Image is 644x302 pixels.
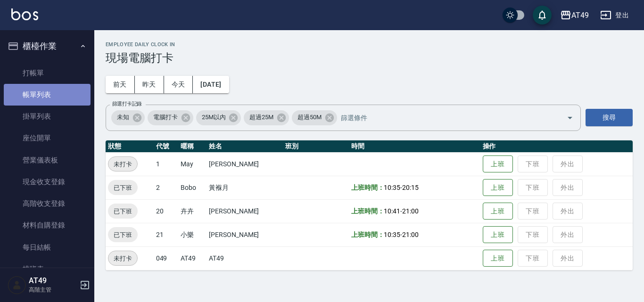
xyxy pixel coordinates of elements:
button: Open [562,110,578,125]
button: 昨天 [135,76,164,93]
td: 1 [154,152,179,176]
div: 電腦打卡 [148,110,193,125]
td: AT49 [178,246,206,270]
th: 時間 [349,140,480,153]
div: 25M以內 [196,110,241,125]
img: Person [8,276,26,294]
td: 黃褓月 [206,176,283,199]
button: 今天 [164,76,193,93]
td: May [178,152,206,176]
td: Bobo [178,176,206,199]
button: 上班 [483,203,513,220]
span: 10:35 [384,184,400,191]
a: 營業儀表板 [4,149,91,171]
span: 20:15 [402,184,419,191]
button: 上班 [483,226,513,244]
button: 櫃檯作業 [4,34,91,58]
td: [PERSON_NAME] [206,152,283,176]
span: 10:41 [384,207,400,215]
div: 未知 [111,110,145,125]
div: AT49 [571,9,589,21]
a: 座位開單 [4,127,91,149]
span: 未打卡 [108,253,137,263]
td: AT49 [206,246,283,270]
b: 上班時間： [351,184,384,191]
h2: Employee Daily Clock In [106,41,633,48]
span: 未知 [111,113,135,122]
a: 現金收支登錄 [4,171,91,193]
h5: AT49 [29,276,77,286]
p: 高階主管 [29,286,77,294]
th: 操作 [480,140,633,153]
th: 代號 [154,140,179,153]
button: 上班 [483,155,513,173]
td: 2 [154,176,179,199]
button: save [533,6,552,24]
td: 20 [154,199,179,223]
td: [PERSON_NAME] [206,223,283,246]
span: 10:35 [384,231,400,238]
a: 掛單列表 [4,106,91,127]
td: 卉卉 [178,199,206,223]
span: 21:00 [402,231,419,238]
a: 打帳單 [4,62,91,84]
span: 已下班 [108,206,138,216]
td: 049 [154,246,179,270]
div: 超過25M [244,110,289,125]
a: 帳單列表 [4,84,91,106]
td: - [349,223,480,246]
button: 上班 [483,179,513,196]
a: 每日結帳 [4,237,91,258]
img: Logo [11,8,38,20]
label: 篩選打卡記錄 [112,100,142,107]
td: - [349,199,480,223]
span: 超過50M [292,113,327,122]
td: 小樂 [178,223,206,246]
button: AT49 [556,6,593,25]
td: [PERSON_NAME] [206,199,283,223]
a: 高階收支登錄 [4,193,91,214]
button: [DATE] [193,76,229,93]
span: 25M以內 [196,113,231,122]
th: 班別 [283,140,348,153]
button: 前天 [106,76,135,93]
b: 上班時間： [351,207,384,215]
td: - [349,176,480,199]
input: 篩選條件 [339,109,550,126]
span: 已下班 [108,183,138,193]
td: 21 [154,223,179,246]
span: 已下班 [108,230,138,240]
span: 電腦打卡 [148,113,183,122]
h3: 現場電腦打卡 [106,51,633,65]
th: 姓名 [206,140,283,153]
button: 搜尋 [586,109,633,126]
th: 狀態 [106,140,154,153]
span: 未打卡 [108,159,137,169]
button: 登出 [596,7,633,24]
a: 排班表 [4,258,91,280]
b: 上班時間： [351,231,384,238]
button: 上班 [483,250,513,267]
span: 21:00 [402,207,419,215]
span: 超過25M [244,113,279,122]
th: 暱稱 [178,140,206,153]
a: 材料自購登錄 [4,214,91,236]
div: 超過50M [292,110,337,125]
